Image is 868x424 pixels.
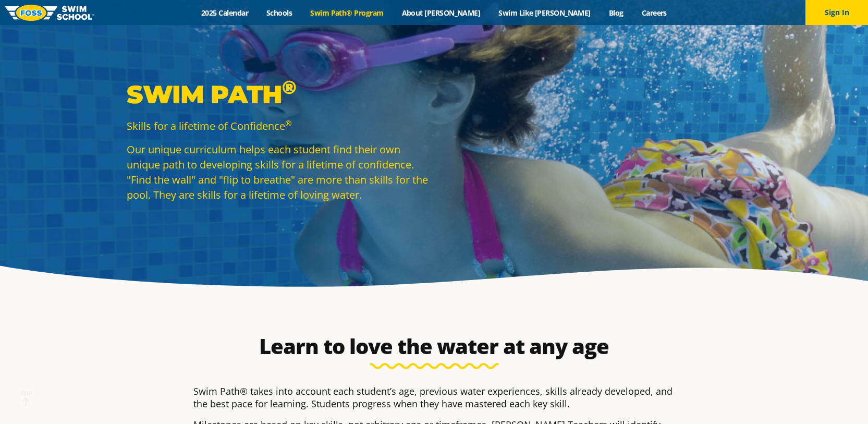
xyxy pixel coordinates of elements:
p: Swim Path® takes into account each student’s age, previous water experiences, skills already deve... [193,385,675,410]
div: TOP [20,390,32,406]
a: Schools [258,8,301,18]
p: Swim Path [127,79,429,110]
a: Swim Like [PERSON_NAME] [490,8,600,18]
h2: Learn to love the water at any age [188,334,680,359]
sup: ® [282,76,296,99]
a: Careers [632,8,676,18]
a: Swim Path® Program [301,8,393,18]
a: About [PERSON_NAME] [393,8,490,18]
sup: ® [285,118,291,128]
p: Skills for a lifetime of Confidence [127,118,429,134]
a: 2025 Calendar [192,8,258,18]
img: FOSS Swim School Logo [5,5,94,21]
a: Blog [600,8,632,18]
p: Our unique curriculum helps each student find their own unique path to developing skills for a li... [127,142,429,202]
